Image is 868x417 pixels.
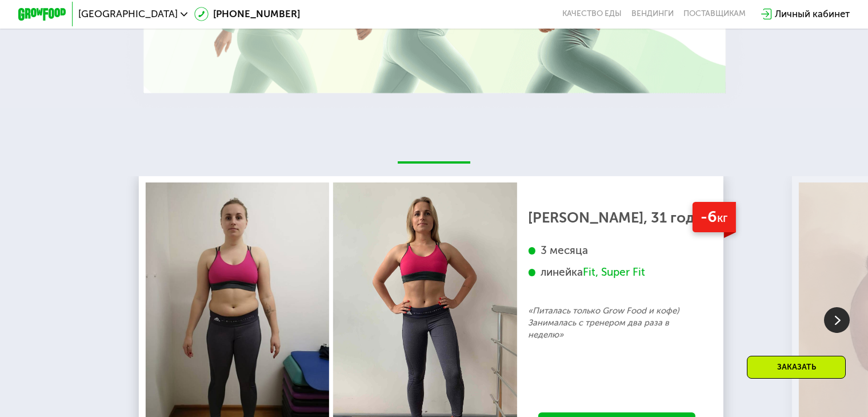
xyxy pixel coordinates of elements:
div: Личный кабинет [775,7,850,21]
div: -6 [693,202,737,232]
div: поставщикам [683,9,746,19]
a: Вендинги [631,9,674,19]
a: Качество еды [562,9,622,19]
div: Заказать [747,356,846,379]
a: [PHONE_NUMBER] [194,7,301,21]
div: Fit, Super Fit [583,265,645,279]
div: линейка [528,265,705,279]
span: кг [717,211,727,225]
p: «Питалась только Grow Food и кофе) Занималась с тренером два раза в неделю» [528,305,705,341]
span: [GEOGRAPHIC_DATA] [78,9,178,19]
div: [PERSON_NAME], 31 год [528,212,705,224]
img: Slide right [824,307,850,333]
div: 3 месяца [528,244,705,257]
